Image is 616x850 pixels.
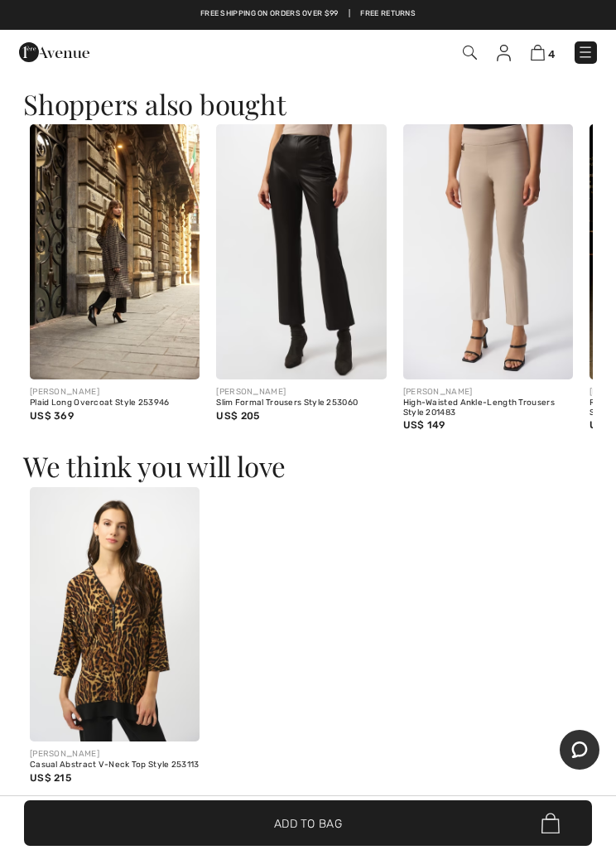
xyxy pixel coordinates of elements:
[274,814,342,832] span: Add to Bag
[463,46,477,60] img: Search
[541,813,560,834] img: Bag.svg
[403,419,445,431] span: US$ 149
[548,48,555,60] span: 4
[403,398,573,418] div: High-Waisted Ankle-Length Trousers Style 201483
[216,386,386,398] div: [PERSON_NAME]
[560,730,599,771] iframe: Opens a widget where you can chat to one of our agents
[497,45,511,61] img: My Info
[360,8,416,20] a: Free Returns
[403,124,573,379] img: High-Waisted Ankle-Length Trousers Style 201483
[30,487,200,742] img: Casual Abstract V-Neck Top Style 253113
[216,398,386,408] div: Slim Formal Trousers Style 253060
[30,748,200,761] div: [PERSON_NAME]
[30,761,200,770] div: Casual Abstract V-Neck Top Style 253113
[216,124,386,379] img: Slim Formal Trousers Style 253060
[577,44,594,60] img: Menu
[30,124,200,379] img: Plaid Long Overcoat Style 253946
[24,800,592,846] button: Add to Bag
[200,8,339,20] a: Free shipping on orders over $99
[531,44,555,61] a: 4
[30,386,200,398] div: [PERSON_NAME]
[23,452,593,480] h3: We think you will love
[349,8,350,20] span: |
[216,410,259,422] span: US$ 205
[30,410,74,422] span: US$ 369
[403,386,573,398] div: [PERSON_NAME]
[23,90,593,118] h3: Shoppers also bought
[531,45,545,60] img: Shopping Bag
[30,772,71,784] span: US$ 215
[30,398,200,408] div: Plaid Long Overcoat Style 253946
[19,45,89,59] a: 1ère Avenue
[19,36,89,69] img: 1ère Avenue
